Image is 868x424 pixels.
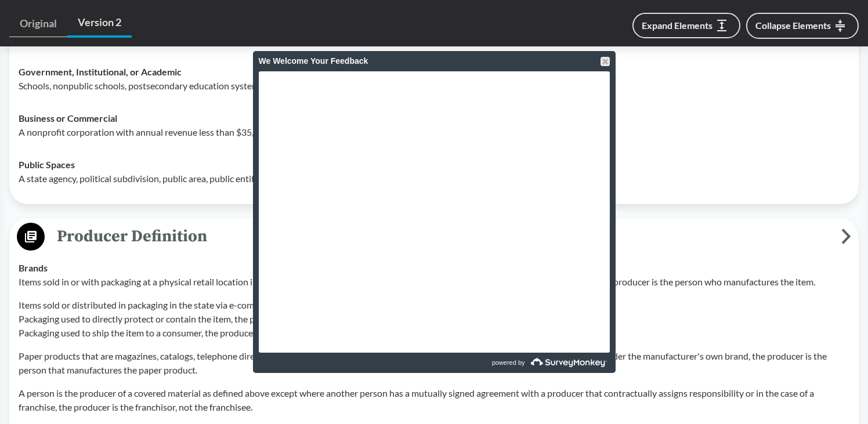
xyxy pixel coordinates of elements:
a: Version 2 [67,9,132,38]
span: Producer Definition [45,223,841,249]
strong: Public Spaces [19,159,75,170]
p: A person is the producer of a covered material as defined above except where another person has a... [19,386,849,414]
button: Collapse Elements [746,13,859,39]
p: Schools, nonpublic schools, postsecondary education systems, and any location where education or ... [19,79,849,93]
p: A nonprofit corporation with annual revenue less than $35,000,000 is a covered entity. [19,125,849,139]
div: We Welcome Your Feedback [259,51,610,71]
p: A state agency, political subdivision, public area, public entity, or other governmental unit is ... [19,172,849,186]
strong: Government, Institutional, or Academic [19,66,182,77]
p: Paper products that are magazines, catalogs, telephone directories, or similar publications, the ... [19,349,849,377]
a: powered by [436,353,610,373]
strong: Business or Commercial [19,113,117,124]
p: Items sold or distributed in packaging in the state via e-commerce, remote sale, or distribution:... [19,298,849,340]
strong: Brands [19,262,48,273]
p: Items sold in or with packaging at a physical retail location in this state: if the item is sold ... [19,275,849,289]
a: Original [9,10,67,37]
button: Producer Definition [13,222,855,252]
button: Expand Elements [632,13,740,38]
span: powered by [492,353,525,373]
